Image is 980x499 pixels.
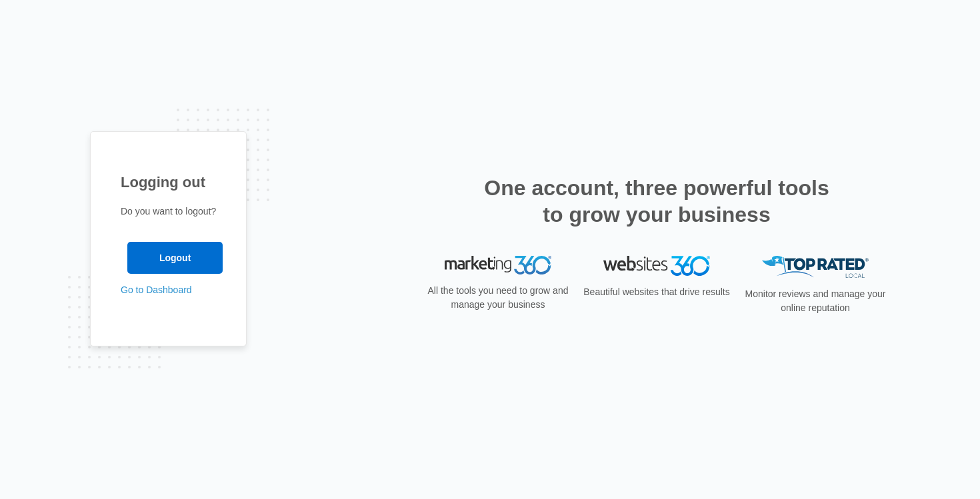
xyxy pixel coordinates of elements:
[762,256,869,278] img: Top Rated Local
[423,284,573,312] p: All the tools you need to grow and manage your business
[445,256,551,274] img: Marketing 360
[603,256,710,275] img: Websites 360
[741,287,890,315] p: Monitor reviews and manage your online reputation
[121,284,192,295] a: Go to Dashboard
[127,242,223,274] input: Logout
[121,171,216,193] h1: Logging out
[582,285,731,299] p: Beautiful websites that drive results
[480,175,833,228] h2: One account, three powerful tools to grow your business
[121,205,216,219] p: Do you want to logout?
